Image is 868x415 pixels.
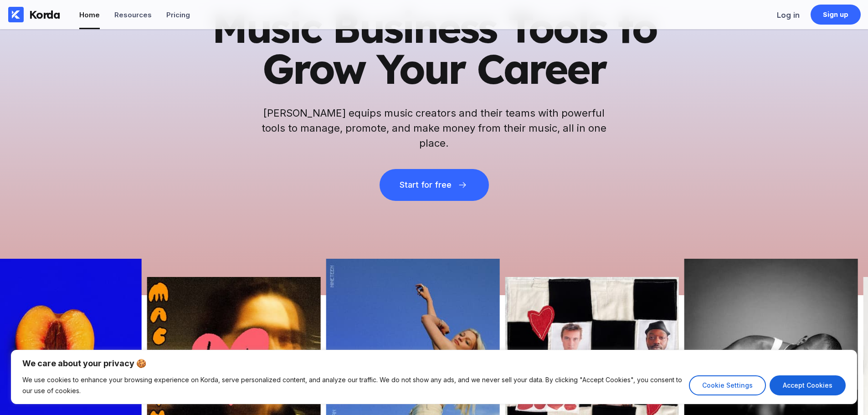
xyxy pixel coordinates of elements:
div: Log in [777,10,800,20]
h1: Music Business Tools to Grow Your Career [211,7,657,89]
div: Start for free [400,180,452,190]
div: Resources [114,10,152,19]
div: Pricing [166,10,190,19]
p: We use cookies to enhance your browsing experience on Korda, serve personalized content, and anal... [22,374,682,396]
h2: [PERSON_NAME] equips music creators and their teams with powerful tools to manage, promote, and m... [261,106,607,151]
button: Cookie Settings [689,375,766,395]
button: Start for free [380,169,489,201]
div: Korda [29,8,60,21]
div: Home [79,10,100,19]
button: Accept Cookies [770,375,846,395]
a: Sign up [811,5,861,25]
div: Sign up [823,10,849,19]
p: We care about your privacy 🍪 [22,358,846,369]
